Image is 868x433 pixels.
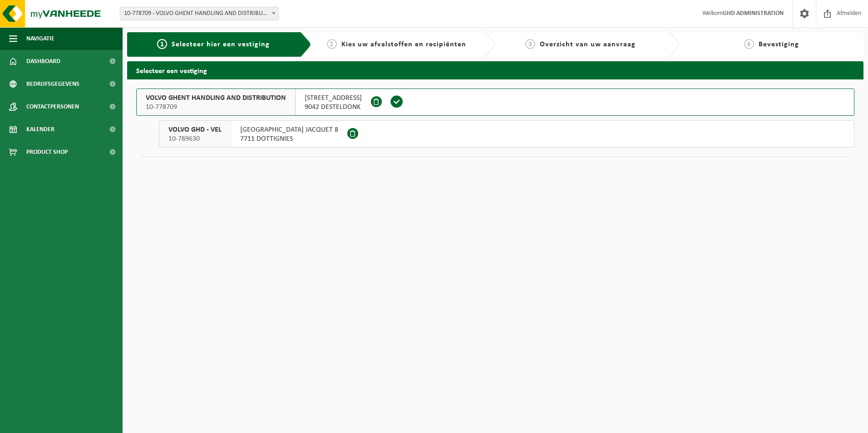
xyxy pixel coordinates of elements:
span: Kies uw afvalstoffen en recipiënten [341,41,466,48]
span: VOLVO GHD - VEL [168,125,222,134]
span: 10-778709 [146,103,286,112]
span: [GEOGRAPHIC_DATA] JACQUET 8 [240,125,338,134]
span: 4 [744,39,754,49]
span: Product Shop [26,141,68,163]
span: Kalender [26,118,54,141]
span: 2 [327,39,337,49]
span: 1 [157,39,167,49]
span: Bevestiging [759,41,799,48]
button: VOLVO GHD - VEL 10-789630 [GEOGRAPHIC_DATA] JACQUET 87711 DOTTIGNIES [159,120,854,148]
span: Contactpersonen [26,95,79,118]
span: 10-778709 - VOLVO GHENT HANDLING AND DISTRIBUTION - DESTELDONK [120,7,279,20]
span: Selecteer hier een vestiging [172,41,270,48]
span: 9042 DESTELDONK [305,103,362,112]
span: [STREET_ADDRESS] [305,93,362,103]
span: 7711 DOTTIGNIES [240,134,338,143]
h2: Selecteer een vestiging [127,61,863,79]
span: Overzicht van uw aanvraag [540,41,636,48]
span: 10-778709 - VOLVO GHENT HANDLING AND DISTRIBUTION - DESTELDONK [120,7,278,20]
span: Bedrijfsgegevens [26,73,79,95]
span: Navigatie [26,27,54,50]
span: 10-789630 [168,134,222,143]
span: 3 [525,39,535,49]
span: Dashboard [26,50,60,73]
strong: GHD ADMINISTRATION [723,10,784,17]
button: VOLVO GHENT HANDLING AND DISTRIBUTION 10-778709 [STREET_ADDRESS]9042 DESTELDONK [136,89,854,116]
span: VOLVO GHENT HANDLING AND DISTRIBUTION [146,93,286,103]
